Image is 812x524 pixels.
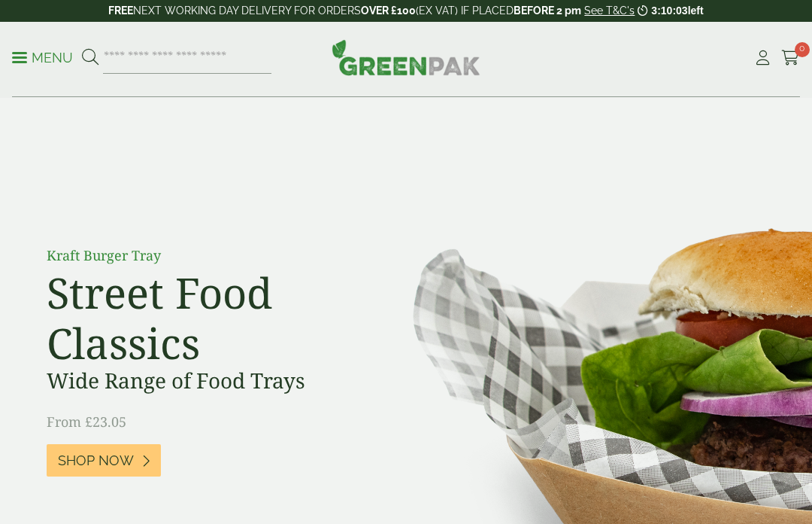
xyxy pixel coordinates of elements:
span: 3:10:03 [651,5,687,17]
a: See T&C's [584,5,635,17]
span: From £23.05 [47,413,126,431]
strong: FREE [108,5,133,17]
a: 0 [781,47,800,69]
strong: BEFORE 2 pm [514,5,581,17]
h2: Street Food Classics [47,267,385,368]
i: Cart [781,50,800,65]
h3: Wide Range of Food Trays [47,368,385,394]
p: Kraft Burger Tray [47,245,385,266]
span: 0 [795,42,810,57]
img: GreenPak Supplies [332,39,480,75]
a: Menu [12,49,73,64]
a: Shop Now [47,444,161,477]
p: Menu [12,49,73,67]
span: left [688,5,704,17]
i: My Account [753,50,772,65]
strong: OVER £100 [361,5,416,17]
span: Shop Now [58,452,134,469]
